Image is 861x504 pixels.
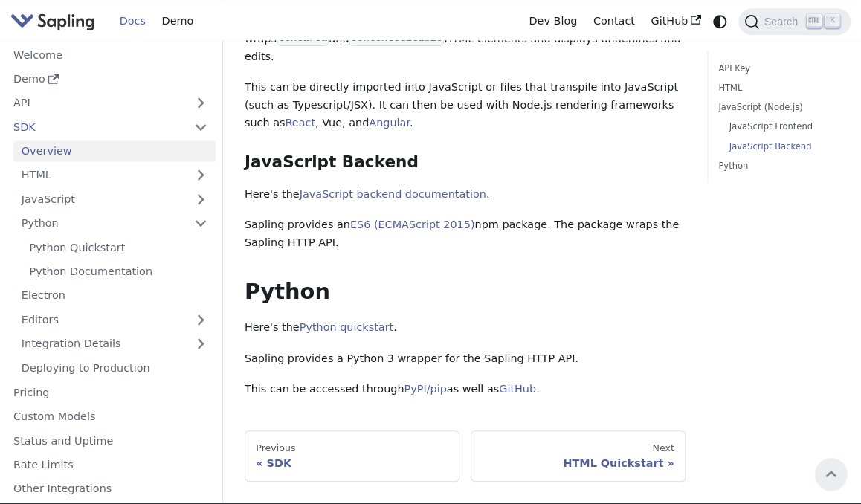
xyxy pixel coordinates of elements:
[112,10,154,33] a: Docs
[585,10,643,33] a: Contact
[245,152,686,172] h3: JavaScript Backend
[300,321,393,333] a: Python quickstart
[186,309,216,331] button: Expand sidebar category 'Editors'
[13,140,216,162] a: Overview
[709,10,731,32] button: Switch between dark and light mode (currently system mode)
[245,216,686,252] p: Sapling provides an npm package. The package wraps the Sapling HTTP API.
[5,68,216,90] a: Demo
[245,319,686,337] p: Here's the .
[10,10,100,32] a: Sapling.ai
[245,279,686,306] h2: Python
[5,405,216,427] a: Custom Models
[13,309,186,331] a: Editors
[256,456,448,470] div: SDK
[22,261,216,282] a: Python Documentation
[404,383,446,395] a: PyPI/pip
[5,453,216,475] a: Rate Limits
[13,164,216,186] a: HTML
[5,381,216,403] a: Pricing
[369,117,410,129] a: Angular
[520,10,584,33] a: Dev Blog
[718,100,834,114] a: JavaScript (Node.js)
[13,213,216,234] a: Python
[245,79,686,132] p: This can be directly imported into JavaScript or files that transpile into JavaScript (such as Ty...
[154,10,201,33] a: Demo
[245,186,686,204] p: Here's the .
[5,117,186,138] a: SDK
[350,219,475,230] a: ES6 (ECMAScript 2015)
[285,117,315,129] a: React
[186,92,216,114] button: Expand sidebar category 'API'
[13,357,216,378] a: Deploying to Production
[718,159,834,173] a: Python
[718,62,834,76] a: API Key
[256,442,448,454] div: Previous
[499,383,536,395] a: GitHub
[245,350,686,368] p: Sapling provides a Python 3 wrapper for the Sapling HTTP API.
[5,45,216,66] a: Welcome
[471,430,686,481] a: NextHTML Quickstart
[13,189,216,210] a: JavaScript
[718,81,834,95] a: HTML
[300,188,486,200] a: JavaScript backend documentation
[13,285,216,306] a: Electron
[245,430,686,481] nav: Docs pages
[22,237,216,259] a: Python Quickstart
[738,8,850,35] button: Search (Ctrl+K)
[729,140,828,154] a: JavaScript Backend
[482,456,674,470] div: HTML Quickstart
[642,10,709,33] a: GitHub
[186,117,216,138] button: Collapse sidebar category 'SDK'
[13,333,216,355] a: Integration Details
[825,14,839,28] kbd: K
[815,458,847,490] button: Scroll back to top
[5,92,186,114] a: API
[5,477,216,499] a: Other Integrations
[245,381,686,398] p: This can be accessed through as well as .
[245,430,459,481] a: PreviousSDK
[729,120,828,134] a: JavaScript Frontend
[759,16,807,28] span: Search
[10,10,95,32] img: Sapling.ai
[482,442,674,454] div: Next
[5,430,216,451] a: Status and Uptime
